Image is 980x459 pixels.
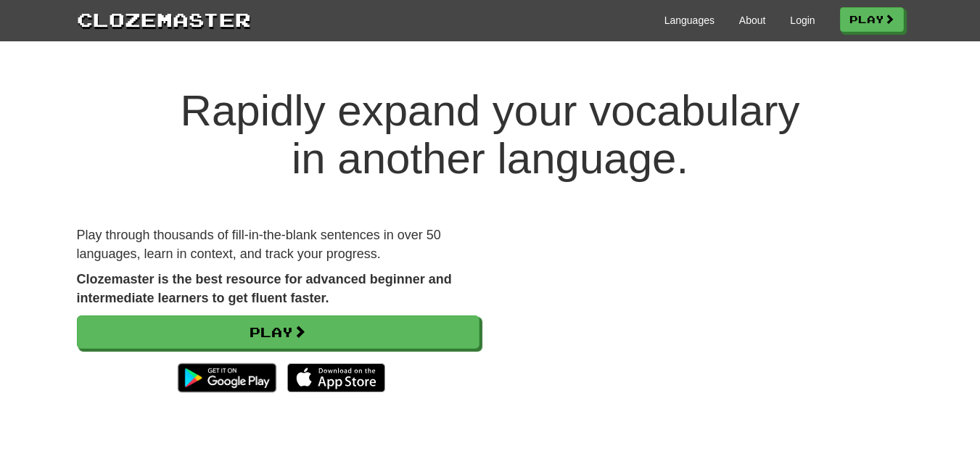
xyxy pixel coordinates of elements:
a: Languages [664,13,715,28]
a: About [739,13,766,28]
p: Play through thousands of fill-in-the-blank sentences in over 50 languages, learn in context, and... [77,226,479,263]
a: Login [790,13,815,28]
strong: Clozemaster is the best resource for advanced beginner and intermediate learners to get fluent fa... [77,272,452,305]
a: Clozemaster [77,6,251,33]
img: Download_on_the_App_Store_Badge_US-UK_135x40-25178aeef6eb6b83b96f5f2d004eda3bffbb37122de64afbaef7... [287,363,385,392]
a: Play [840,7,904,32]
a: Play [77,315,479,349]
img: Get it on Google Play [170,356,283,400]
